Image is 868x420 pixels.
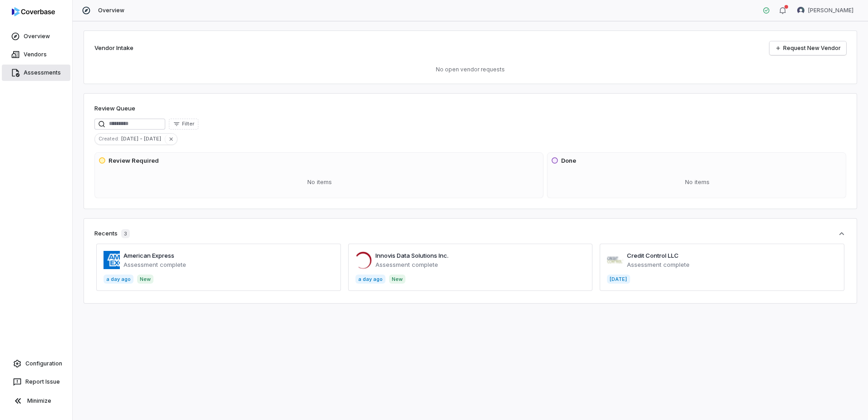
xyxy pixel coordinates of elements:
a: Innovis Data Solutions Inc. [375,252,449,259]
span: 3 [121,229,130,238]
div: Recents [94,229,130,238]
h3: Review Required [108,156,159,165]
div: No items [551,170,844,194]
a: Configuration [4,355,69,372]
span: [PERSON_NAME] [808,7,853,14]
button: Filter [169,119,198,130]
a: Credit Control LLC [627,252,679,259]
span: Overview [98,7,124,14]
p: No open vendor requests [94,66,846,73]
a: Assessments [2,65,70,81]
span: Created : [95,135,121,143]
h2: Vendor Intake [94,44,133,53]
button: Recents3 [94,229,846,238]
a: Request New Vendor [769,41,846,55]
div: No items [99,170,541,194]
span: [DATE] - [DATE] [121,135,165,143]
h3: Done [561,156,576,165]
a: Overview [2,28,70,45]
h1: Review Queue [94,104,135,113]
span: Filter [182,120,194,127]
button: Minimize [4,392,69,410]
img: logo-D7KZi-bG.svg [12,7,55,16]
a: American Express [123,252,174,259]
img: Cassandra Burns avatar [797,7,804,14]
a: Vendors [2,46,70,63]
button: Report Issue [4,374,69,390]
button: Cassandra Burns avatar[PERSON_NAME] [792,4,859,17]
